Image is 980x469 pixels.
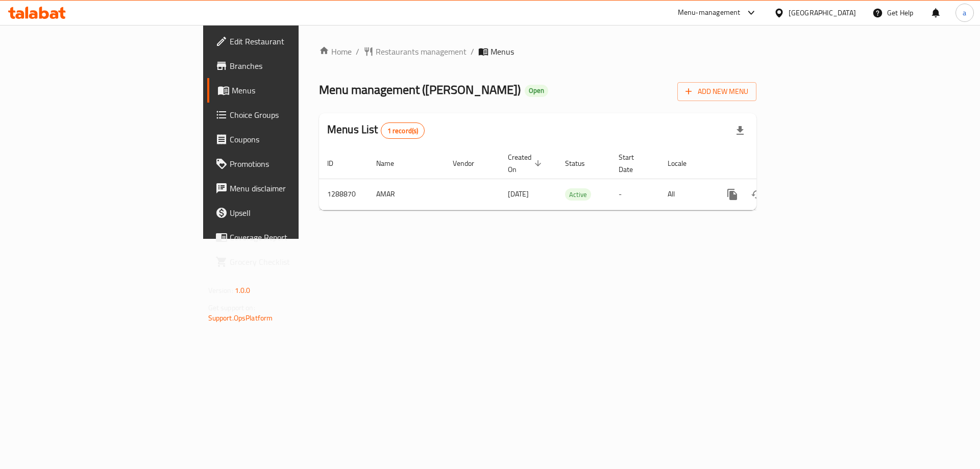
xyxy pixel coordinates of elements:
[712,148,826,179] th: Actions
[327,122,425,139] h2: Menus List
[327,157,347,169] span: ID
[235,284,251,297] span: 1.0.0
[728,118,752,143] div: Export file
[207,152,367,176] a: Promotions
[678,7,741,19] div: Menu-management
[208,301,255,314] span: Get support on:
[565,188,591,201] div: Active
[565,189,591,201] span: Active
[207,78,367,103] a: Menus
[207,176,367,201] a: Menu disclaimer
[207,103,367,127] a: Choice Groups
[381,126,425,136] span: 1 record(s)
[610,179,659,210] td: -
[207,127,367,152] a: Coupons
[319,148,826,210] table: enhanced table
[207,29,367,54] a: Edit Restaurant
[208,284,233,297] span: Version:
[565,157,598,169] span: Status
[508,187,529,201] span: [DATE]
[376,45,467,58] span: Restaurants management
[381,122,425,139] div: Total records count
[207,225,367,250] a: Coverage Report
[363,45,467,58] a: Restaurants management
[368,179,445,210] td: AMAR
[508,151,545,176] span: Created On
[230,35,359,47] span: Edit Restaurant
[453,157,487,169] span: Vendor
[319,78,521,101] span: Menu management ( [PERSON_NAME] )
[230,109,359,121] span: Choice Groups
[789,7,856,18] div: [GEOGRAPHIC_DATA]
[230,133,359,145] span: Coupons
[491,45,514,58] span: Menus
[745,182,769,207] button: Change Status
[230,158,359,170] span: Promotions
[230,231,359,243] span: Coverage Report
[376,157,407,169] span: Name
[230,256,359,268] span: Grocery Checklist
[619,151,647,176] span: Start Date
[230,182,359,194] span: Menu disclaimer
[208,311,273,325] a: Support.OpsPlatform
[677,82,756,101] button: Add New Menu
[232,84,359,96] span: Menus
[525,86,548,95] span: Open
[319,45,756,58] nav: breadcrumb
[471,45,474,58] li: /
[230,207,359,219] span: Upsell
[525,85,548,97] div: Open
[963,7,966,18] span: a
[207,250,367,274] a: Grocery Checklist
[659,179,712,210] td: All
[668,157,700,169] span: Locale
[685,85,748,98] span: Add New Menu
[720,182,745,207] button: more
[207,201,367,225] a: Upsell
[207,54,367,78] a: Branches
[230,60,359,72] span: Branches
